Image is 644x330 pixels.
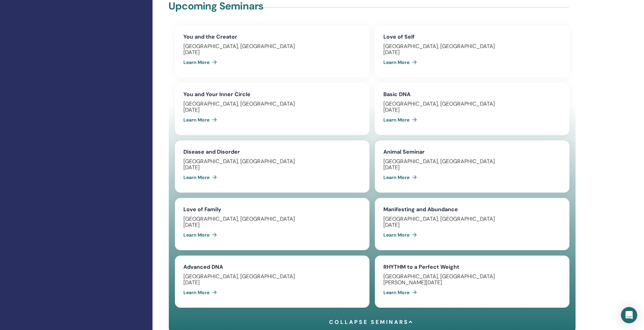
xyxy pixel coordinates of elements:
[383,91,410,98] a: Basic DNA
[383,171,420,184] a: Learn More
[383,56,420,69] a: Learn More
[183,113,220,127] a: Learn More
[183,263,223,270] a: Advanced DNA
[383,43,561,49] div: [GEOGRAPHIC_DATA], [GEOGRAPHIC_DATA]
[183,171,220,184] a: Learn More
[383,280,561,286] div: [PERSON_NAME][DATE]
[183,49,361,56] div: [DATE]
[183,43,361,49] div: [GEOGRAPHIC_DATA], [GEOGRAPHIC_DATA]
[383,49,561,56] div: [DATE]
[383,164,561,171] div: [DATE]
[183,164,361,171] div: [DATE]
[383,222,561,228] div: [DATE]
[183,286,220,299] a: Learn More
[383,263,459,270] a: RHYTHM to a Perfect Weight
[183,91,250,98] a: You and Your Inner Circle
[183,101,361,107] div: [GEOGRAPHIC_DATA], [GEOGRAPHIC_DATA]
[183,33,237,40] a: You and the Creator
[183,228,220,242] a: Learn More
[383,158,561,164] div: [GEOGRAPHIC_DATA], [GEOGRAPHIC_DATA]
[383,286,420,299] a: Learn More
[383,206,458,213] a: Manifesting and Abundance
[383,33,415,40] a: Love of Self
[383,107,561,113] div: [DATE]
[183,148,240,155] a: Disease and Disorder
[621,307,637,323] div: Open Intercom Messenger
[383,228,420,242] a: Learn More
[383,113,420,127] a: Learn More
[329,319,414,325] span: Collapse seminars
[183,158,361,164] div: [GEOGRAPHIC_DATA], [GEOGRAPHIC_DATA]
[383,216,561,222] div: [GEOGRAPHIC_DATA], [GEOGRAPHIC_DATA]
[183,107,361,113] div: [DATE]
[183,280,361,286] div: [DATE]
[383,148,425,155] a: Animal Seminar
[183,216,361,222] div: [GEOGRAPHIC_DATA], [GEOGRAPHIC_DATA]
[183,206,221,213] a: Love of Family
[383,273,561,280] div: [GEOGRAPHIC_DATA], [GEOGRAPHIC_DATA]
[183,56,220,69] a: Learn More
[183,273,361,280] div: [GEOGRAPHIC_DATA], [GEOGRAPHIC_DATA]
[383,101,561,107] div: [GEOGRAPHIC_DATA], [GEOGRAPHIC_DATA]
[183,222,361,228] div: [DATE]
[329,318,415,326] a: Collapse seminars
